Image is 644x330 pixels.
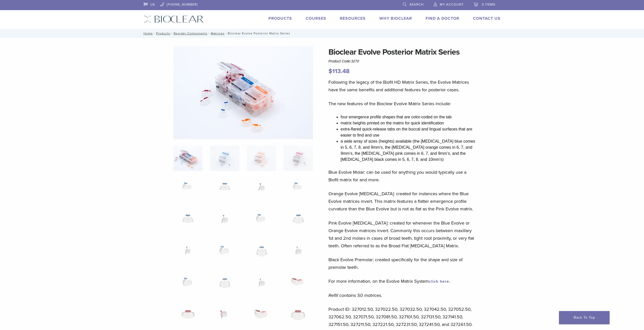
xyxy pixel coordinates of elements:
img: Bioclear Evolve Posterior Matrix Series - Image 2 [210,146,239,171]
img: Bioclear Evolve Posterior Matrix Series - Image 16 [284,241,313,266]
img: Bioclear Evolve Posterior Matrix Series - Image 18 [210,273,239,298]
em: Refill contains 50 matrices. [328,293,382,298]
img: Bioclear Evolve Posterior Matrix Series - Image 17 [173,273,202,298]
span: / [224,32,228,35]
span: / [153,32,156,35]
bdi: 113.48 [328,68,350,75]
a: Matrices [211,32,224,35]
img: Bioclear Evolve Posterior Matrix Series - Image 14 [210,241,239,266]
li: a wide array of sizes (heights) available (the [MEDICAL_DATA] blue comes in 5, 6, 7, 8, and 9mm’s... [341,138,477,163]
p: Product ID: 327012.50, 327022.50, 327032.50, 327042.50, 327052.50, 327062.50, 327071.50, 327081.5... [328,305,477,328]
img: Bioclear Evolve Posterior Matrix Series - Image 21 [173,305,202,330]
img: Bioclear Evolve Posterior Matrix Series - Image 9 [173,209,202,234]
p: Orange Evolve [MEDICAL_DATA]: created for instances where the Blue Evolve matrices invert. This m... [328,190,477,213]
p: The new features of the Bioclear Evolve Matrix Series include: [328,100,477,107]
span: Search [409,3,424,7]
span: Product Code: [328,59,359,63]
p: For more information, on the Evolve Matrix System . [328,277,477,285]
span: 3270 [351,59,359,63]
img: Bioclear Evolve Posterior Matrix Series - Image 10 [210,209,239,234]
a: Resources [340,16,366,21]
a: Why Bioclear [379,16,412,21]
a: click here [429,279,449,284]
img: Bioclear Evolve Posterior Matrix Series - Image 11 [247,209,276,234]
span: / [170,32,174,35]
li: four emergence profile shapes that are color-coded on the tab [341,114,477,120]
a: Products [268,16,292,21]
img: Bioclear Evolve Posterior Matrix Series - Image 5 [173,178,202,203]
img: Bioclear Evolve Posterior Matrix Series - Image 20 [284,273,313,298]
a: Contact Us [473,16,501,21]
nav: Bioclear Evolve Posterior Matrix Series [140,29,504,38]
img: Evolve-refills-2-324x324.jpg [173,146,202,171]
a: Find A Doctor [426,16,459,21]
p: Blue Evolve Molar: can be used for anything you would typically use a Biofit matrix for and more. [328,168,477,184]
a: Products [156,32,170,35]
img: Bioclear Evolve Posterior Matrix Series - Image 15 [247,241,276,266]
img: Bioclear Evolve Posterior Matrix Series - Image 13 [173,241,202,266]
span: 0 items [482,3,495,7]
img: Evolve-refills-2 [173,46,313,139]
a: Back To Top [559,311,610,324]
img: Bioclear Evolve Posterior Matrix Series - Image 6 [210,178,239,203]
p: Black Evolve Premolar: created specifically for the shape and size of premolar teeth. [328,256,477,271]
a: Reorder Components [174,32,207,35]
span: $ [328,68,332,75]
img: Bioclear Evolve Posterior Matrix Series - Image 3 [247,146,276,171]
img: Bioclear Evolve Posterior Matrix Series - Image 23 [247,305,276,330]
span: My Account [440,3,464,7]
img: Bioclear Evolve Posterior Matrix Series - Image 19 [247,273,276,298]
img: Bioclear Evolve Posterior Matrix Series - Image 12 [284,209,313,234]
img: Bioclear Evolve Posterior Matrix Series - Image 8 [284,178,313,203]
span: / [207,32,211,35]
img: Bioclear [144,15,204,23]
li: matrix heights printed on the matrix for quick identification [341,120,477,126]
a: Courses [306,16,326,21]
p: Pink Evolve [MEDICAL_DATA]: created for whenever the Blue Evolve or Orange Evolve matrices invert... [328,219,477,250]
img: Bioclear Evolve Posterior Matrix Series - Image 4 [284,146,313,171]
img: Bioclear Evolve Posterior Matrix Series - Image 22 [210,305,239,330]
li: extra-flared quick-release tabs on the buccal and lingual surfaces that are easier to find and use [341,126,477,138]
p: Following the legacy of the Biofit HD Matrix Series, the Evolve Matrices have the same benefits a... [328,78,477,94]
img: Bioclear Evolve Posterior Matrix Series - Image 24 [284,305,313,330]
a: Home [142,32,153,35]
img: Bioclear Evolve Posterior Matrix Series - Image 7 [247,178,276,203]
h1: Bioclear Evolve Posterior Matrix Series [328,46,477,58]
